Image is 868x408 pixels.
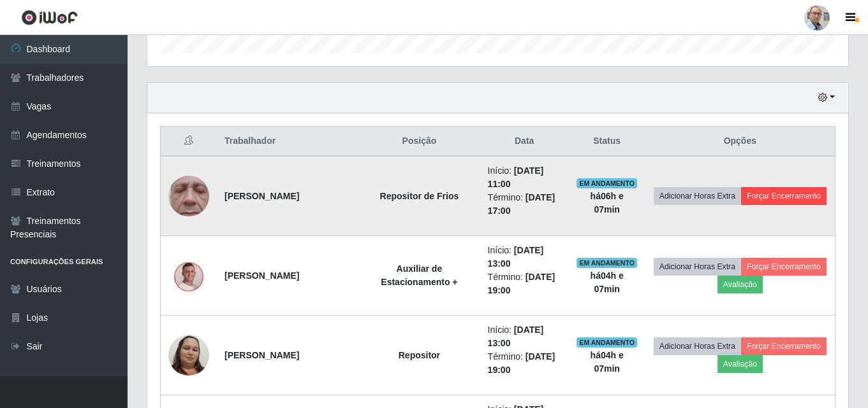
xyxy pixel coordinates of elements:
[168,259,209,292] img: 1753657794780.jpeg
[645,127,835,157] th: Opções
[488,271,561,297] li: Término:
[381,264,457,287] strong: Auxiliar de Estacionamento +
[591,271,624,294] strong: há 04 h e 07 min
[741,187,827,205] button: Forçar Encerramento
[577,178,637,188] span: EM ANDAMENTO
[577,258,637,268] span: EM ANDAMENTO
[717,355,763,373] button: Avaliação
[21,10,78,25] img: CoreUI Logo
[480,127,569,157] th: Data
[224,271,299,281] strong: [PERSON_NAME]
[488,164,561,191] li: Início:
[654,187,741,205] button: Adicionar Horas Extra
[569,127,645,157] th: Status
[577,337,637,348] span: EM ANDAMENTO
[168,151,209,241] img: 1747494723003.jpeg
[488,191,561,218] li: Término:
[224,350,299,360] strong: [PERSON_NAME]
[654,337,741,355] button: Adicionar Horas Extra
[380,191,459,201] strong: Repositor de Frios
[741,258,827,276] button: Forçar Encerramento
[741,337,827,355] button: Forçar Encerramento
[488,245,544,269] time: [DATE] 13:00
[488,325,544,348] time: [DATE] 13:00
[399,350,440,360] strong: Repositor
[717,276,763,293] button: Avaliação
[591,350,624,374] strong: há 04 h e 07 min
[591,191,624,215] strong: há 06 h e 07 min
[168,328,209,383] img: 1721264239470.jpeg
[488,244,561,271] li: Início:
[217,127,358,157] th: Trabalhador
[654,258,741,276] button: Adicionar Horas Extra
[358,127,480,157] th: Posição
[488,165,544,189] time: [DATE] 11:00
[488,323,561,350] li: Início:
[224,191,299,201] strong: [PERSON_NAME]
[488,350,561,377] li: Término:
